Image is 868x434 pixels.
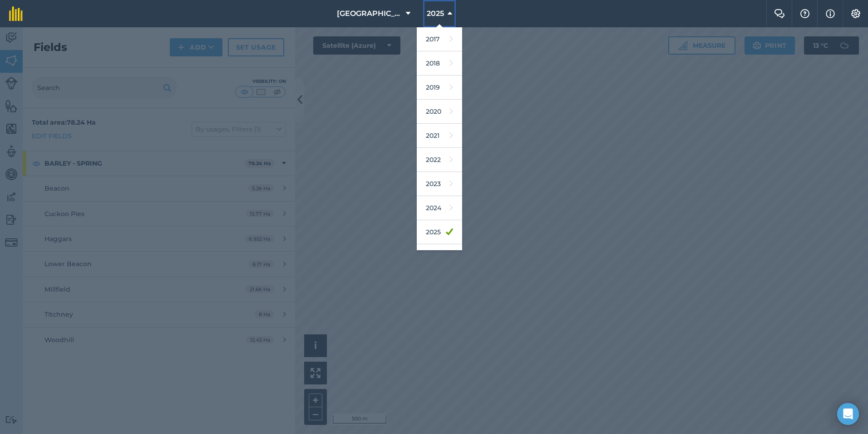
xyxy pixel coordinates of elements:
div: Open Intercom Messenger [837,403,859,425]
a: 2023 [417,172,462,196]
span: [GEOGRAPHIC_DATA] (new) [337,8,402,19]
a: 2026 [417,244,462,268]
a: 2019 [417,76,462,100]
img: A question mark icon [799,9,810,18]
a: 2017 [417,27,462,51]
img: fieldmargin Logo [9,6,23,21]
a: 2020 [417,100,462,124]
img: A cog icon [850,9,861,18]
a: 2025 [417,220,462,244]
img: Two speech bubbles overlapping with the left bubble in the forefront [774,9,785,18]
a: 2022 [417,148,462,172]
img: svg+xml;base64,PHN2ZyB4bWxucz0iaHR0cDovL3d3dy53My5vcmcvMjAwMC9zdmciIHdpZHRoPSIxNyIgaGVpZ2h0PSIxNy... [826,8,835,19]
a: 2018 [417,51,462,76]
a: 2024 [417,196,462,220]
a: 2021 [417,124,462,148]
span: 2025 [427,8,444,19]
